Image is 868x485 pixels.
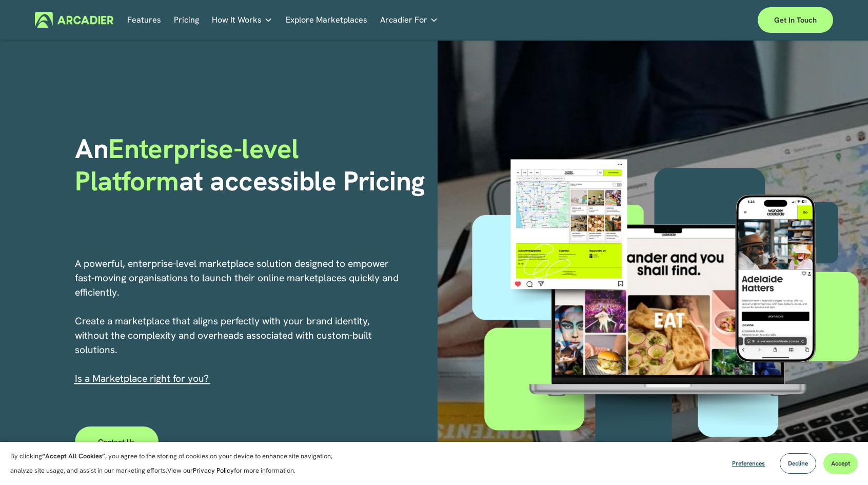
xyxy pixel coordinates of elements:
p: A powerful, enterprise-level marketplace solution designed to empower fast-moving organisations t... [75,257,400,386]
a: folder dropdown [380,12,438,28]
a: Contact Us [75,426,159,457]
a: Get in touch [758,7,833,33]
img: Arcadier [35,12,113,28]
span: Arcadier For [380,13,427,27]
span: I [75,372,209,385]
button: Decline [780,453,816,474]
span: Preferences [732,459,765,468]
span: Enterprise-level Platform [75,131,306,198]
iframe: Chat Widget [817,436,868,485]
span: Decline [788,459,808,468]
a: s a Marketplace right for you? [77,372,209,385]
a: Explore Marketplaces [286,12,367,28]
button: Preferences [724,453,773,474]
a: Privacy Policy [193,466,234,475]
span: How It Works [212,13,262,27]
a: folder dropdown [212,12,272,28]
a: Pricing [174,12,199,28]
strong: “Accept All Cookies” [42,452,105,460]
h1: An at accessible Pricing [75,133,430,197]
a: Features [127,12,161,28]
p: By clicking , you agree to the storing of cookies on your device to enhance site navigation, anal... [10,449,344,478]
